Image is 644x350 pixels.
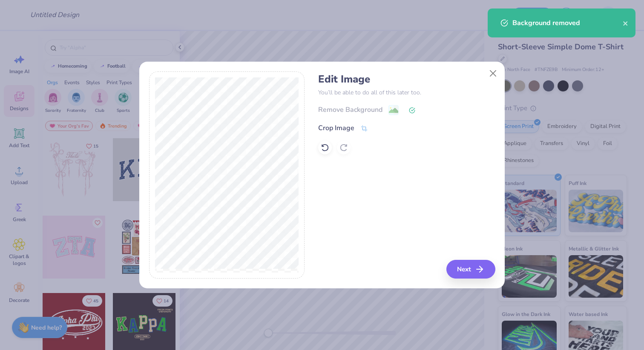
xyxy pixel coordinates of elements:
[318,73,495,85] h4: Edit Image
[318,88,495,97] p: You’ll be able to do all of this later too.
[485,65,501,82] button: Close
[623,18,629,28] button: close
[318,123,354,133] div: Crop Image
[512,18,623,28] div: Background removed
[446,260,495,279] button: Next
